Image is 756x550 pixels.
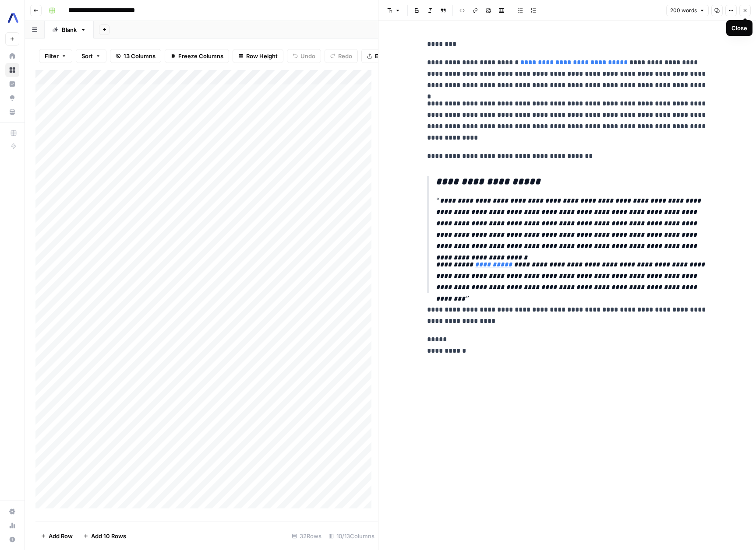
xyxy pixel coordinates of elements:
span: Row Height [246,52,278,60]
button: 200 words [666,5,709,16]
div: 10/13 Columns [325,529,378,543]
a: Settings [5,504,19,518]
button: 13 Columns [110,49,161,63]
span: Add Row [49,532,73,540]
span: Undo [300,52,315,60]
button: Export CSV [361,49,412,63]
button: Add Row [35,529,78,543]
button: Add 10 Rows [78,529,131,543]
button: Freeze Columns [165,49,229,63]
button: Workspace: AssemblyAI [5,7,19,29]
button: Sort [76,49,106,63]
div: Close [731,24,747,32]
span: Sort [81,52,93,60]
span: Freeze Columns [178,52,223,60]
button: Undo [287,49,321,63]
button: Row Height [233,49,283,63]
a: Usage [5,518,19,532]
img: AssemblyAI Logo [5,10,21,26]
a: Insights [5,77,19,91]
button: Redo [325,49,358,63]
span: Filter [45,52,59,60]
span: 200 words [670,7,697,14]
a: Blank [45,21,94,39]
div: 32 Rows [288,529,325,543]
span: Redo [338,52,352,60]
div: Blank [62,25,77,34]
button: Help + Support [5,532,19,546]
a: Home [5,49,19,63]
a: Your Data [5,105,19,119]
span: 13 Columns [124,52,155,60]
span: Add 10 Rows [91,532,126,540]
a: Browse [5,63,19,77]
button: Filter [39,49,72,63]
a: Opportunities [5,91,19,105]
